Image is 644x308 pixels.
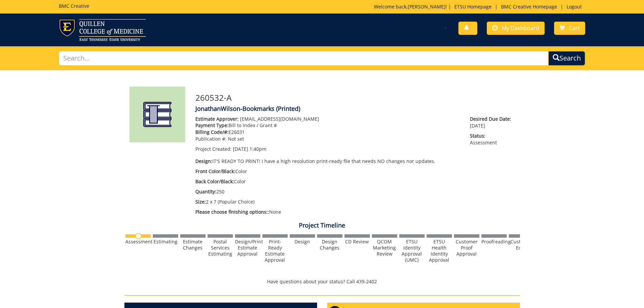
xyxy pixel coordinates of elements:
[195,116,239,122] span: Estimate Approver:
[554,22,585,35] a: Cart
[317,239,342,251] div: Design Changes
[195,168,460,175] p: Color
[399,239,425,263] div: ETSU Identity Approval (UMC)
[195,146,232,152] span: Project Created:
[195,116,460,122] p: [EMAIL_ADDRESS][DOMAIN_NAME]
[290,239,315,245] div: Design
[195,188,460,195] p: 250
[372,239,397,257] div: QCOM Marketing Review
[195,198,206,205] span: Size:
[408,3,446,10] a: [PERSON_NAME]
[208,239,233,257] div: Postal Services Estimating
[195,122,460,129] p: Bill to Index / Grant #
[195,209,460,215] p: None
[195,178,460,185] p: Color
[195,129,460,136] p: E26031
[180,239,206,251] div: Estimate Changes
[195,209,269,215] span: Please choose finishing options::
[235,239,260,257] div: Design/Print Estimate Approval
[59,51,549,66] input: Search...
[344,239,370,245] div: CD Review
[487,22,545,35] a: My Dashboard
[262,239,288,263] div: Print-Ready Estimate Approval
[228,136,244,142] span: Not set
[233,146,266,152] span: [DATE] 1:40pm
[125,239,151,245] div: Assessment
[481,239,507,245] div: Proofreading
[195,168,235,174] span: Front Color/Black:
[195,188,216,195] span: Quantity:
[195,129,229,135] span: Billing Code/#:
[563,3,585,10] a: Logout
[470,133,515,146] p: Assessment
[470,116,515,122] span: Desired Due Date:
[470,133,515,139] span: Status:
[195,158,212,164] span: Design:
[195,198,460,205] p: 2 x 7 (Popular Choice)
[374,3,585,10] p: Welcome back, ! | | |
[498,3,560,10] a: BMC Creative Homepage
[509,239,534,251] div: Customer Edits
[195,158,460,165] p: IT'S READY TO PRINT! I have a high resolution print-ready file that needs NO changes nor updates.
[569,24,580,32] span: Cart
[195,136,226,142] span: Publication #:
[195,178,234,185] span: Back Color/Black:
[124,222,520,229] h4: Project Timeline
[59,19,146,41] img: ETSU logo
[153,239,178,245] div: Estimating
[195,105,515,112] h4: JonathanWilson-Bookmarks (Printed)
[454,239,479,257] div: Customer Proof Approval
[59,3,89,8] h5: BMC Creative
[502,24,539,32] span: My Dashboard
[451,3,495,10] a: ETSU Homepage
[124,278,520,285] p: Have questions about your status? Call 439-2402
[470,116,515,129] p: [DATE]
[135,233,142,239] img: no
[548,51,585,66] button: Search
[195,93,515,102] h3: 260532-A
[129,87,185,142] img: Product featured image
[427,239,452,263] div: ETSU Health Identity Approval
[195,122,229,128] span: Payment Type:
